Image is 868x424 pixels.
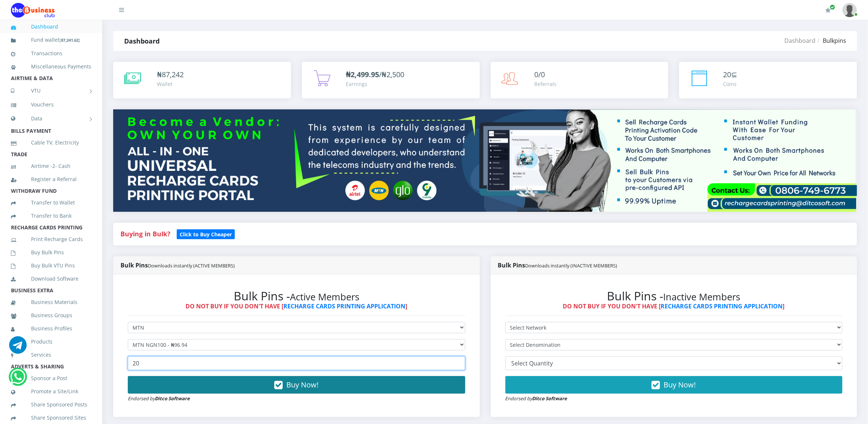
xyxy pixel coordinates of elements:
strong: Ditco Software [532,395,567,402]
a: Click to Buy Cheaper [177,229,235,238]
a: Chat for support [10,374,25,386]
span: 20 [723,70,731,79]
i: Renew/Upgrade Subscription [825,7,831,13]
a: Sponsor a Post [11,370,91,387]
a: Dashboard [784,37,815,45]
small: Downloads instantly (ACTIVE MEMBERS) [148,262,235,269]
li: Bulkpins [815,36,846,45]
a: RECHARGE CARDS PRINTING APPLICATION [661,302,783,310]
strong: Buying in Bulk? [121,229,170,238]
a: Buy Bulk Pins [11,244,91,261]
span: Buy Now! [286,380,318,390]
a: 0/0 Referrals [491,62,669,98]
b: ₦2,499.95 [346,70,379,79]
b: 87,241.62 [61,37,79,43]
div: ⊆ [723,69,737,80]
div: Coins [723,80,737,88]
a: Print Recharge Cards [11,231,91,248]
a: ₦2,499.95/₦2,500 Earnings [302,62,480,98]
a: Vouchers [11,96,91,113]
span: 0/0 [535,70,545,79]
div: Earnings [346,80,404,88]
a: Transfer to Wallet [11,194,91,211]
span: /₦2,500 [346,70,404,79]
a: Chat for support [9,342,27,354]
input: Enter Quantity [128,356,465,370]
small: Endorsed by [128,395,190,402]
a: Dashboard [11,18,91,35]
a: Fund wallet[87,241.62] [11,31,91,49]
small: [ ] [60,37,80,43]
a: Share Sponsored Posts [11,396,91,413]
small: Endorsed by [505,395,567,402]
a: Business Materials [11,294,91,311]
a: VTU [11,82,91,100]
span: 87,242 [162,70,184,79]
a: Airtime -2- Cash [11,158,91,175]
strong: Dashboard [124,37,160,45]
a: Download Software [11,270,91,287]
small: Downloads instantly (INACTIVE MEMBERS) [525,262,617,269]
img: User [842,3,857,17]
strong: Bulk Pins [498,261,617,269]
small: Active Members [290,290,359,303]
a: Business Groups [11,307,91,324]
a: Services [11,346,91,363]
img: Logo [11,3,55,18]
small: Inactive Members [664,290,741,303]
strong: DO NOT BUY IF YOU DON'T HAVE [ ] [563,302,785,310]
a: Products [11,333,91,350]
h2: Bulk Pins - [505,289,843,303]
a: Transfer to Bank [11,207,91,224]
strong: Ditco Software [155,395,190,402]
button: Buy Now! [505,376,843,394]
strong: Bulk Pins [121,261,235,269]
a: Transactions [11,45,91,62]
a: Promote a Site/Link [11,383,91,400]
a: Register a Referral [11,171,91,188]
a: ₦87,242 Wallet [113,62,291,98]
a: Business Profiles [11,320,91,337]
a: Data [11,109,91,128]
a: RECHARGE CARDS PRINTING APPLICATION [283,302,405,310]
span: Renew/Upgrade Subscription [830,4,835,10]
div: Wallet [157,80,184,88]
b: Click to Buy Cheaper [180,231,232,238]
div: ₦ [157,69,184,80]
h2: Bulk Pins - [128,289,465,303]
div: Referrals [535,80,557,88]
img: multitenant_rcp.png [113,109,857,211]
a: Buy Bulk VTU Pins [11,257,91,274]
strong: DO NOT BUY IF YOU DON'T HAVE [ ] [186,302,407,310]
a: Miscellaneous Payments [11,58,91,75]
a: Cable TV, Electricity [11,134,91,151]
span: Buy Now! [664,380,696,390]
button: Buy Now! [128,376,465,394]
